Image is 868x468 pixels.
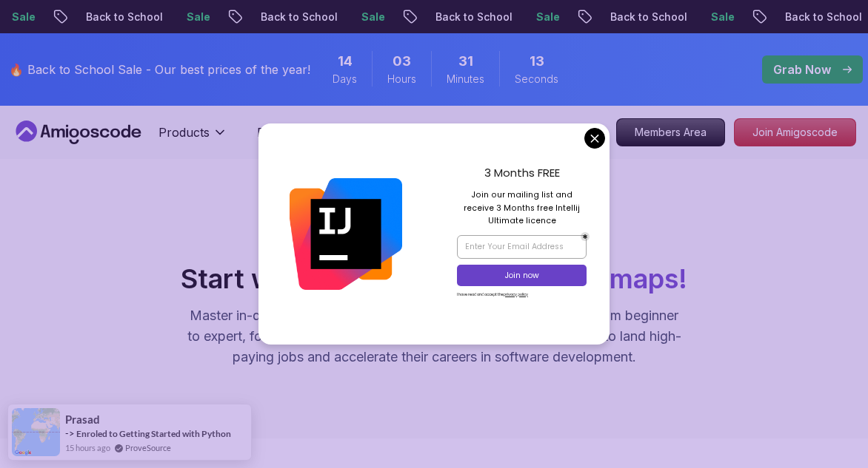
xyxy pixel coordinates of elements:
span: Seconds [515,72,558,87]
p: Back to School [591,10,692,24]
span: Days [333,72,357,87]
span: Prasad [65,413,100,426]
p: Join Amigoscode [735,119,855,146]
p: 🔥 Back to School Sale - Our best prices of the year! [9,61,310,78]
span: -> [65,427,75,439]
p: Sale [167,10,215,24]
p: Members Area [617,119,724,146]
p: Back to School [241,10,342,24]
p: Grab Now [773,61,831,78]
span: 14 Days [338,51,353,72]
p: Products [158,123,210,141]
span: 13 Seconds [530,51,544,72]
p: Sale [517,10,564,24]
p: Sale [342,10,390,24]
span: Hours [387,72,416,87]
a: Members Area [616,118,725,146]
p: Sale [692,10,739,24]
button: Resources [257,123,335,153]
h2: Start with our [181,264,687,294]
p: Back to School [766,10,867,24]
p: Back to School [67,10,167,24]
span: 3 Hours [393,51,411,72]
span: 31 Minutes [458,51,473,72]
a: Enroled to Getting Started with Python [76,428,231,439]
a: Join Amigoscode [734,118,856,146]
p: Resources [257,123,317,141]
img: provesource social proof notification image [12,408,60,456]
p: Back to School [416,10,517,24]
span: 15 hours ago [65,441,110,454]
a: ProveSource [125,441,171,454]
p: Master in-demand tech skills with our proven learning roadmaps. From beginner to expert, follow s... [185,305,683,367]
span: Minutes [447,72,484,87]
button: Products [158,123,227,153]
